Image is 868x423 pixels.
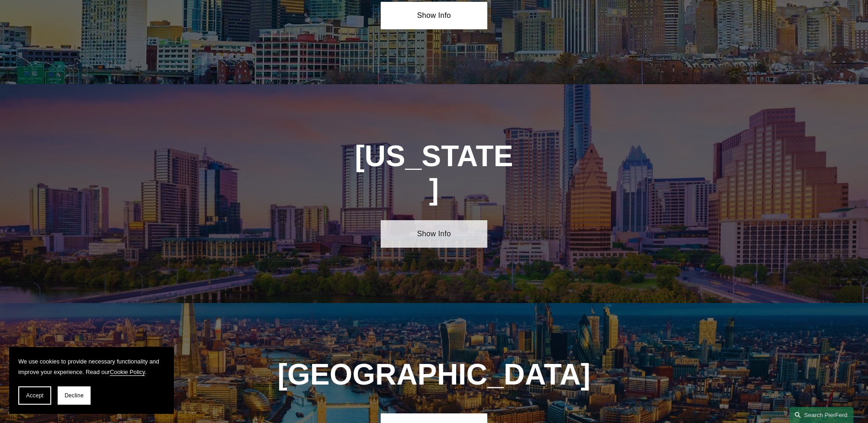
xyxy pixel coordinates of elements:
section: Cookie banner [9,347,174,414]
span: Accept [26,392,43,399]
a: Show Info [381,2,487,29]
a: Cookie Policy [110,369,145,375]
h1: [US_STATE] [354,140,514,206]
h1: [GEOGRAPHIC_DATA] [274,358,594,391]
a: Show Info [381,220,487,248]
button: Decline [58,386,91,405]
a: Search this site [789,407,853,423]
span: Decline [65,392,84,399]
button: Accept [18,386,51,405]
p: We use cookies to provide necessary functionality and improve your experience. Read our . [18,356,165,377]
